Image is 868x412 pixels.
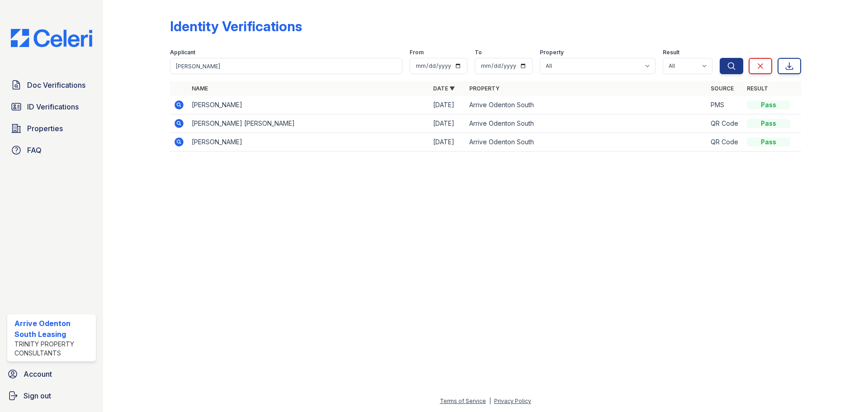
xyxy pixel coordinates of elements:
td: Arrive Odenton South [466,96,707,114]
td: PMS [707,96,743,114]
a: Property [469,85,500,92]
a: Source [711,85,734,92]
td: Arrive Odenton South [466,133,707,152]
td: [DATE] [429,114,466,133]
div: | [489,398,491,404]
div: Arrive Odenton South Leasing [14,318,92,340]
span: Properties [27,123,63,134]
td: QR Code [707,114,743,133]
a: ID Verifications [7,98,96,116]
span: Account [24,369,52,379]
label: To [475,49,482,56]
div: Pass [747,100,790,109]
span: ID Verifications [27,101,79,112]
td: Arrive Odenton South [466,114,707,133]
label: Applicant [170,49,195,56]
td: [PERSON_NAME] [188,96,429,114]
img: CE_Logo_Blue-a8612792a0a2168367f1c8372b55b34899dd931a85d93a1a3d3e32e68fde9ad4.png [4,29,99,47]
a: Properties [7,119,96,137]
label: From [410,49,424,56]
a: Terms of Service [440,398,486,404]
a: Privacy Policy [494,398,531,404]
label: Result [663,49,679,56]
td: [PERSON_NAME] [188,133,429,152]
a: Result [747,85,768,92]
a: Name [192,85,208,92]
td: [DATE] [429,96,466,114]
a: FAQ [7,141,96,159]
td: [DATE] [429,133,466,152]
div: Trinity Property Consultants [14,340,92,358]
td: QR Code [707,133,743,152]
div: Pass [747,137,790,147]
div: Pass [747,119,790,128]
span: FAQ [27,145,42,156]
td: [PERSON_NAME] [PERSON_NAME] [188,114,429,133]
a: Sign out [4,387,99,405]
span: Sign out [24,390,51,401]
a: Doc Verifications [7,76,96,94]
div: Identity Verifications [170,18,302,34]
a: Account [4,365,99,383]
span: Doc Verifications [27,80,85,90]
a: Date ▼ [433,85,455,92]
label: Property [540,49,564,56]
input: Search by name or phone number [170,58,402,74]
